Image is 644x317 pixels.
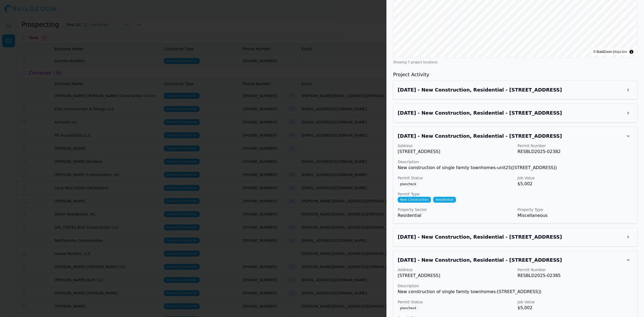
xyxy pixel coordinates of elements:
[398,132,623,140] h3: Aug 10, 2025 - New Construction, Residential - 7065 Sugarloaf Pkwy, Duluth, GA, 30097
[518,272,633,279] p: RESBLD2025-02385
[518,212,633,219] p: Miscellaneous
[518,143,633,148] p: Permit Number
[398,289,633,295] p: New construction of single family townhomes-[STREET_ADDRESS])
[593,49,627,54] div: © BuildZoom |
[393,60,638,64] div: Showing 7 project locations
[518,181,633,187] p: $5,002
[398,283,633,289] p: Description
[398,267,513,272] p: Address
[518,305,633,311] p: $5,002
[398,272,513,279] p: [STREET_ADDRESS]
[398,212,513,219] p: Residential
[433,197,456,203] span: Residential
[628,49,635,55] summary: Toggle attribution
[518,299,633,305] p: Job Value
[518,175,633,181] p: Job Value
[398,86,623,94] h3: Aug 10, 2025 - New Construction, Residential - 7065 Sugarloaf Pkwy, Duluth, GA, 30097
[398,109,623,117] h3: Aug 10, 2025 - New Construction, Residential - 7065 Sugarloaf Pkwy, Duluth, GA, 30097
[398,148,513,155] p: [STREET_ADDRESS]
[398,175,513,181] p: Permit Status
[614,50,627,54] a: MapLibre
[398,305,419,311] span: plancheck
[398,207,513,212] p: Property Sector
[398,181,419,187] span: plancheck
[398,197,431,203] span: New Construction
[398,233,623,241] h3: Aug 10, 2025 - New Construction, Residential - 7065 Sugarloaf Pkwy, Duluth, GA, 30097
[398,159,633,165] p: Description
[518,207,633,212] p: Property Type
[518,148,633,155] p: RESBLD2025-02382
[398,143,513,148] p: Address
[398,299,513,305] p: Permit Status
[398,165,633,171] p: New construction of single family townhomes-unit25([STREET_ADDRESS])
[398,191,633,197] p: Permit Type
[518,267,633,272] p: Permit Number
[398,256,623,264] h3: Aug 10, 2025 - New Construction, Residential - 7065 Sugarloaf Pkwy, Duluth, GA, 30097
[393,71,638,78] h3: Project Activity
